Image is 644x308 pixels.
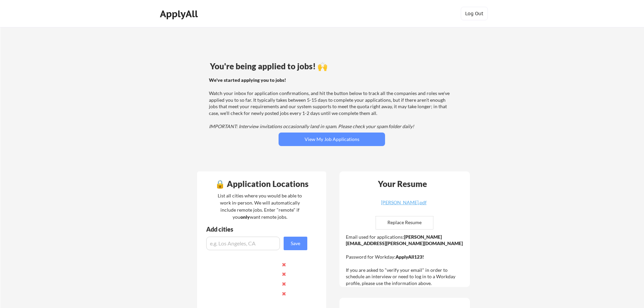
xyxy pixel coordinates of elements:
[346,234,465,287] div: Email used for applications: Password for Workday: If you are asked to "verify your email" in ord...
[206,226,309,232] div: Add cities
[199,180,325,188] div: 🔒 Application Locations
[363,200,444,205] div: [PERSON_NAME].pdf
[213,192,306,220] div: List all cities where you would be able to work in-person. We will automatically include remote j...
[369,180,436,188] div: Your Resume
[240,214,250,220] strong: only
[461,7,488,20] button: Log Out
[279,133,385,146] button: View My Job Applications
[160,8,200,20] div: ApplyAll
[206,237,280,250] input: e.g. Los Angeles, CA
[209,123,414,129] em: IMPORTANT: Interview invitations occasionally land in spam. Please check your spam folder daily!
[396,254,424,260] strong: ApplyAll123!
[346,234,463,246] strong: [PERSON_NAME][EMAIL_ADDRESS][PERSON_NAME][DOMAIN_NAME]
[210,62,454,70] div: You're being applied to jobs! 🙌
[209,77,453,130] div: Watch your inbox for application confirmations, and hit the button below to track all the compani...
[284,237,307,250] button: Save
[363,200,444,211] a: [PERSON_NAME].pdf
[209,77,286,83] strong: We've started applying you to jobs!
